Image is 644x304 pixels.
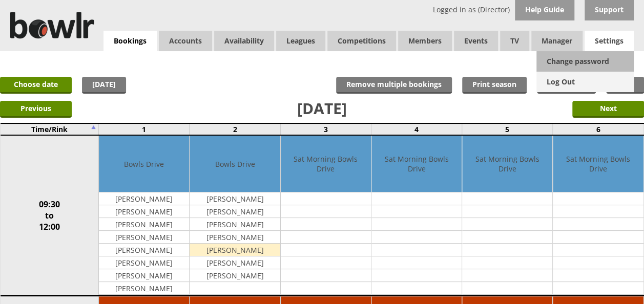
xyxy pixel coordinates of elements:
a: Print season [462,77,527,94]
td: [PERSON_NAME] [190,192,280,205]
a: Log Out [536,72,634,92]
td: [PERSON_NAME] [190,205,280,218]
span: Settings [585,31,634,51]
td: [PERSON_NAME] [190,231,280,244]
td: Sat Morning Bowls Drive [371,136,462,192]
input: Next [572,101,644,118]
input: Remove multiple bookings [336,77,452,94]
span: Members [398,31,452,51]
span: Manager [531,31,583,51]
td: Sat Morning Bowls Drive [281,136,371,192]
td: [PERSON_NAME] [99,231,189,244]
td: [PERSON_NAME] [99,269,189,282]
td: 1 [99,123,190,135]
a: Change password [536,51,634,72]
td: Bowls Drive [99,136,189,192]
a: [DATE] [82,77,126,94]
td: Bowls Drive [190,136,280,192]
span: Accounts [159,31,212,51]
td: 09:30 to 12:00 [1,135,99,296]
a: Events [454,31,498,51]
a: Leagues [276,31,325,51]
a: Competitions [327,31,396,51]
td: 6 [553,123,643,135]
span: TV [500,31,529,51]
td: [PERSON_NAME] [99,205,189,218]
td: [PERSON_NAME] [99,244,189,256]
a: Bookings [103,31,157,52]
td: Sat Morning Bowls Drive [553,136,643,192]
td: [PERSON_NAME] [99,256,189,269]
td: 5 [462,123,553,135]
td: 3 [280,123,371,135]
td: Time/Rink [1,123,99,135]
td: [PERSON_NAME] [99,192,189,205]
a: Availability [214,31,274,51]
td: [PERSON_NAME] [99,282,189,295]
td: [PERSON_NAME] [190,269,280,282]
td: 2 [190,123,280,135]
td: [PERSON_NAME] [190,218,280,231]
td: Sat Morning Bowls Drive [462,136,552,192]
td: [PERSON_NAME] [99,218,189,231]
td: [PERSON_NAME] [190,244,280,256]
td: 4 [371,123,462,135]
td: [PERSON_NAME] [190,256,280,269]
